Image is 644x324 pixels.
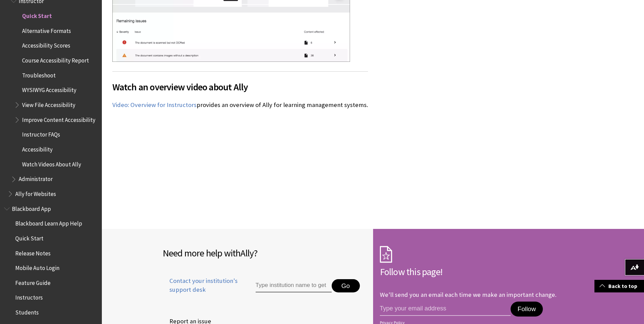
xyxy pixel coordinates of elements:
span: Accessibility [22,144,53,153]
p: We'll send you an email each time we make an important change. [380,291,556,299]
a: Back to top [594,280,644,292]
span: Ally [240,247,254,259]
span: Instructors [15,292,43,301]
span: View File Accessibility [22,99,75,108]
span: Accessibility Scores [22,40,70,49]
iframe: Overview for Instructors of Ally for Learning Management Systems [112,123,240,195]
span: Quick Start [22,10,52,19]
span: Watch Videos About Ally [22,159,81,168]
span: Students [15,307,39,316]
p: provides an overview of Ally for learning management systems. [112,101,368,109]
h2: Follow this page! [380,265,584,279]
span: Mobile Auto Login [15,262,59,271]
span: Course Accessibility Report [22,55,89,64]
a: Contact your institution's support desk [163,276,240,302]
span: Blackboard App [12,203,51,212]
input: email address [380,302,511,316]
h2: Need more help with ? [163,246,366,260]
span: WYSIWYG Accessibility [22,85,76,94]
span: Quick Start [15,233,43,242]
span: Administrator [19,174,53,183]
span: Feature Guide [15,277,51,286]
input: Type institution name to get support [256,279,332,293]
span: Watch an overview video about Ally [112,80,368,94]
span: Release Notes [15,248,51,257]
a: Video: Overview for Instructors [112,101,197,109]
span: Improve Content Accessibility [22,114,95,123]
button: Go [332,279,360,293]
span: Contact your institution's support desk [163,276,240,294]
span: Instructor FAQs [22,129,60,138]
span: Ally for Websites [15,188,56,197]
span: Blackboard Learn App Help [15,218,82,227]
button: Follow [511,302,542,317]
img: Subscription Icon [380,246,392,263]
span: Alternative Formats [22,25,71,34]
span: Troubleshoot [22,70,56,79]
